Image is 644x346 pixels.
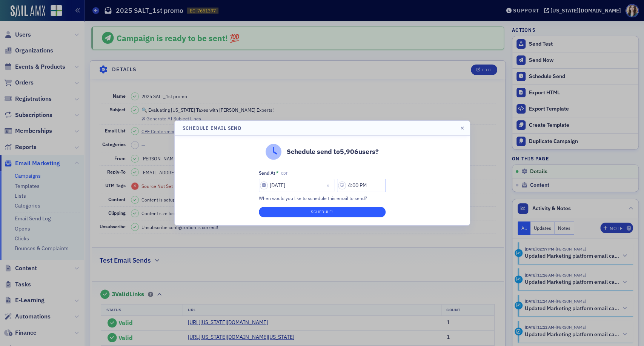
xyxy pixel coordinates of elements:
abbr: This field is required [276,170,279,175]
p: Schedule send to 5,906 users? [287,147,379,157]
div: Send At [259,170,275,176]
span: CDT [281,171,287,176]
input: MM/DD/YYYY [259,179,334,192]
button: Close [324,179,334,192]
button: Schedule! [259,207,386,217]
h4: Schedule Email Send [183,125,241,131]
input: 00:00 AM [337,179,386,192]
div: When would you like to schedule this email to send? [259,195,386,201]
